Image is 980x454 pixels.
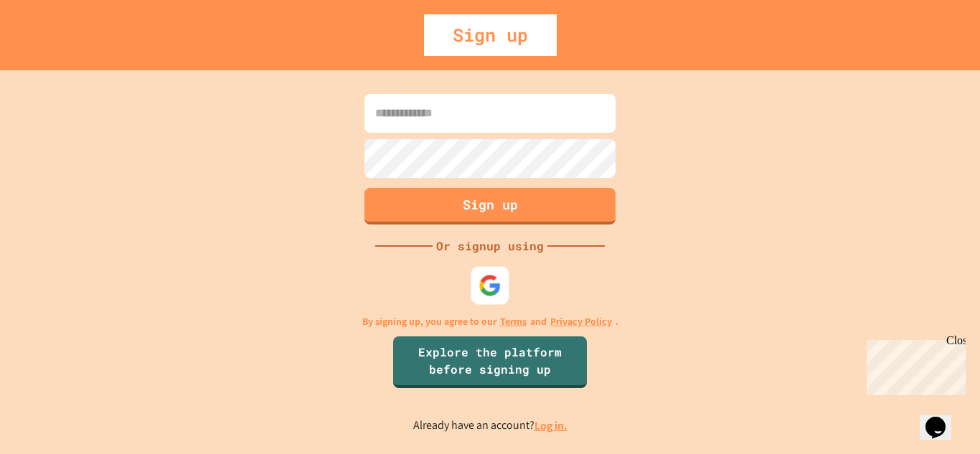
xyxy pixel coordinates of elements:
a: Log in. [534,418,567,433]
p: Already have an account? [413,417,567,435]
button: Sign up [364,188,616,224]
a: Privacy Policy [550,314,612,329]
div: Chat with us now!Close [6,6,99,91]
img: google-icon.svg [479,274,501,297]
div: Sign up [424,14,557,56]
p: By signing up, you agree to our and . [362,314,618,329]
a: Terms [500,314,527,329]
a: Explore the platform before signing up [393,336,587,388]
iframe: chat widget [861,334,966,395]
div: Or signup using [433,237,547,255]
iframe: chat widget [920,397,966,440]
